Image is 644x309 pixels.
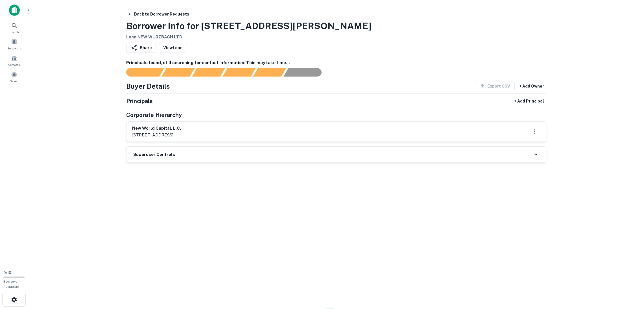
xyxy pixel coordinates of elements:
p: [STREET_ADDRESS] [132,132,181,138]
button: + Add Principal [512,96,546,106]
h5: Corporate Hierarchy [126,111,182,119]
span: Borrower Requests [3,280,19,289]
span: Saved [10,79,18,83]
h6: Principals found, still searching for contact information. This may take time... [126,60,546,66]
a: Contacts [2,53,27,68]
div: Documents found, AI parsing details... [192,68,225,77]
span: Contacts [8,62,20,67]
img: capitalize-icon.png [9,5,20,16]
h5: Principals [126,97,153,105]
h6: new world capital, l.c. [132,125,181,132]
button: + Add Owner [517,81,546,91]
h3: Borrower Info for [STREET_ADDRESS][PERSON_NAME] [126,19,371,33]
button: Share [126,43,156,53]
a: Search [2,20,27,35]
div: Sending borrower request to AI... [119,68,162,77]
div: Principals found, AI now looking for contact information... [222,68,256,77]
span: Borrowers [7,46,21,51]
a: ViewLoan [159,43,187,53]
div: Your request is received and processing... [161,68,195,77]
span: Search [10,30,19,34]
h6: Loan : NEW WURZBACH LTD [126,34,371,40]
button: Back to Borrower Requests [125,9,191,19]
a: Saved [2,69,27,84]
div: Principals found, still searching for contact information. This may take time... [253,68,286,77]
a: Borrowers [2,36,27,52]
span: 0 / 10 [3,271,11,275]
h4: Buyer Details [126,81,170,91]
h6: Superuser Controls [133,151,175,158]
div: AI fulfillment process complete. [284,68,328,77]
